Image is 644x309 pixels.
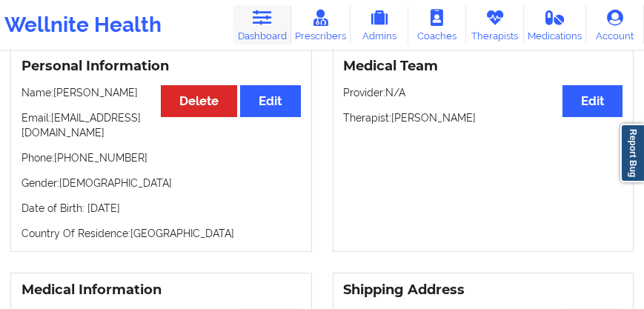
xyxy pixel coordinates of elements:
p: Country Of Residence: [GEOGRAPHIC_DATA] [21,226,301,241]
h3: Shipping Address [344,282,623,299]
a: Account [586,5,644,44]
h3: Medical Information [21,282,301,299]
a: Coaches [408,5,466,44]
a: Report Bug [620,124,644,182]
button: Delete [161,85,237,117]
p: Phone: [PHONE_NUMBER] [21,150,301,165]
h3: Medical Team [344,58,623,75]
a: Admins [351,5,408,44]
p: Gender: [DEMOGRAPHIC_DATA] [21,176,301,190]
p: Email: [EMAIL_ADDRESS][DOMAIN_NAME] [21,110,301,140]
p: Therapist: [PERSON_NAME] [344,110,623,125]
button: Edit [240,85,300,117]
a: Medications [524,5,586,44]
h3: Personal Information [21,58,301,75]
button: Edit [562,85,623,117]
a: Prescribers [291,5,351,44]
p: Provider: N/A [344,85,623,100]
p: Date of Birth: [DATE] [21,201,301,216]
a: Therapists [466,5,524,44]
a: Dashboard [233,5,291,44]
p: Name: [PERSON_NAME] [21,85,301,100]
